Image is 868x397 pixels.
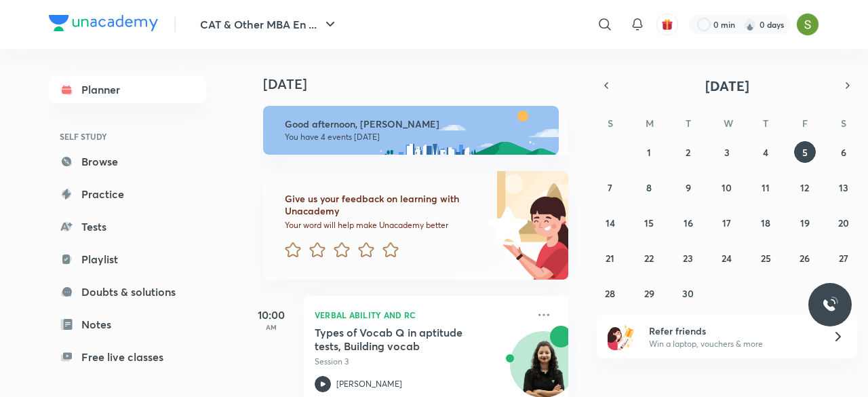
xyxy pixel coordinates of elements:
a: Browse [49,148,206,175]
p: Session 3 [315,356,528,368]
abbr: September 8, 2025 [646,181,652,194]
p: Verbal Ability and RC [315,307,528,323]
span: [DATE] [705,77,749,95]
button: September 16, 2025 [677,212,699,233]
abbr: September 24, 2025 [722,252,732,265]
a: Notes [49,311,206,338]
button: September 9, 2025 [677,176,699,198]
button: CAT & Other MBA En ... [192,11,347,38]
abbr: September 1, 2025 [647,146,651,159]
p: [PERSON_NAME] [336,378,402,390]
p: Win a laptop, vouchers & more [649,338,816,350]
abbr: September 12, 2025 [800,181,809,194]
a: Doubts & solutions [49,278,206,305]
button: September 28, 2025 [599,282,621,304]
abbr: September 13, 2025 [839,181,848,194]
abbr: September 10, 2025 [722,181,732,194]
button: September 11, 2025 [755,176,776,198]
button: September 18, 2025 [755,212,776,233]
button: September 10, 2025 [716,176,738,198]
button: September 15, 2025 [638,212,660,233]
p: AM [244,323,298,331]
button: September 6, 2025 [833,141,854,163]
img: afternoon [263,106,559,155]
h6: SELF STUDY [49,125,206,148]
a: Free live classes [49,343,206,371]
a: Playlist [49,246,206,273]
abbr: September 17, 2025 [722,216,731,229]
abbr: September 4, 2025 [763,146,768,159]
abbr: Friday [802,117,808,130]
button: September 2, 2025 [677,141,699,163]
abbr: Tuesday [686,117,691,130]
abbr: September 29, 2025 [644,287,654,300]
abbr: September 5, 2025 [802,146,808,159]
a: Practice [49,181,206,208]
img: ttu [822,297,838,313]
abbr: September 28, 2025 [605,287,615,300]
button: September 17, 2025 [716,212,738,233]
abbr: Saturday [841,117,846,130]
button: September 25, 2025 [755,247,776,269]
abbr: September 25, 2025 [761,252,771,265]
h5: Types of Vocab Q in aptitude tests, Building vocab [315,326,484,353]
button: September 21, 2025 [599,247,621,269]
p: You have 4 events [DATE] [285,132,547,143]
abbr: September 3, 2025 [724,146,730,159]
button: [DATE] [616,76,838,95]
button: September 26, 2025 [794,247,816,269]
abbr: September 30, 2025 [682,287,694,300]
p: Your word will help make Unacademy better [285,220,483,231]
abbr: September 16, 2025 [684,216,693,229]
button: September 23, 2025 [677,247,699,269]
abbr: September 26, 2025 [800,252,810,265]
button: avatar [656,14,678,35]
h6: Refer friends [649,324,816,338]
abbr: September 22, 2025 [644,252,654,265]
button: September 13, 2025 [833,176,854,198]
img: streak [743,18,757,31]
abbr: September 19, 2025 [800,216,810,229]
abbr: September 9, 2025 [686,181,691,194]
img: Samridhi Vij [796,13,819,36]
button: September 12, 2025 [794,176,816,198]
h5: 10:00 [244,307,298,323]
button: September 29, 2025 [638,282,660,304]
button: September 19, 2025 [794,212,816,233]
abbr: September 11, 2025 [762,181,770,194]
abbr: Wednesday [724,117,733,130]
button: September 22, 2025 [638,247,660,269]
a: Company Logo [49,15,158,35]
img: referral [608,323,635,350]
abbr: September 7, 2025 [608,181,612,194]
abbr: September 27, 2025 [839,252,848,265]
h6: Give us your feedback on learning with Unacademy [285,193,483,217]
img: Company Logo [49,15,158,31]
abbr: September 21, 2025 [606,252,614,265]
button: September 4, 2025 [755,141,776,163]
button: September 3, 2025 [716,141,738,163]
img: avatar [661,18,673,31]
abbr: September 15, 2025 [644,216,654,229]
button: September 8, 2025 [638,176,660,198]
button: September 20, 2025 [833,212,854,233]
abbr: Monday [646,117,654,130]
h6: Good afternoon, [PERSON_NAME] [285,118,547,130]
button: September 7, 2025 [599,176,621,198]
button: September 14, 2025 [599,212,621,233]
abbr: September 20, 2025 [838,216,849,229]
abbr: Sunday [608,117,613,130]
a: Tests [49,213,206,240]
button: September 27, 2025 [833,247,854,269]
img: feedback_image [441,171,568,280]
button: September 30, 2025 [677,282,699,304]
abbr: Thursday [763,117,768,130]
h4: [DATE] [263,76,582,92]
button: September 1, 2025 [638,141,660,163]
abbr: September 6, 2025 [841,146,846,159]
a: Planner [49,76,206,103]
button: September 24, 2025 [716,247,738,269]
abbr: September 2, 2025 [686,146,690,159]
button: September 5, 2025 [794,141,816,163]
abbr: September 14, 2025 [606,216,615,229]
